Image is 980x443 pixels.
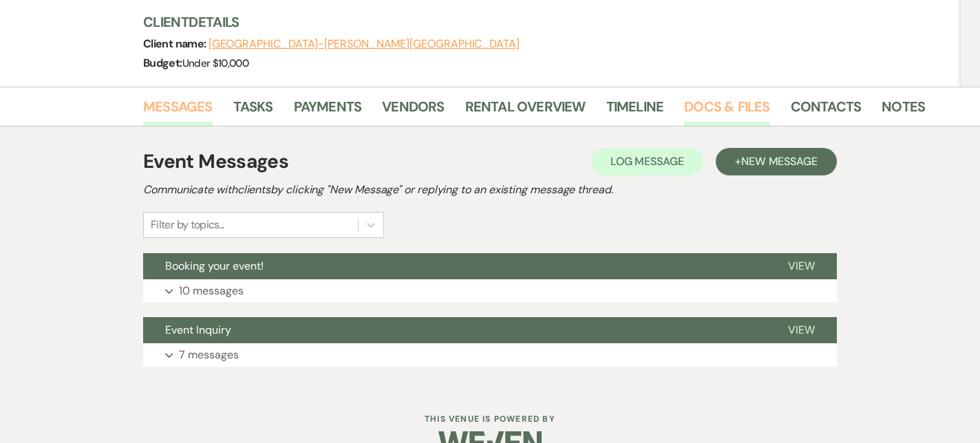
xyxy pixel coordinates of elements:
[143,147,288,176] h1: Event Messages
[143,279,837,303] button: 10 messages
[788,259,815,273] span: View
[716,148,837,175] button: +New Message
[465,96,586,126] a: Rental Overview
[151,217,224,233] div: Filter by topics...
[143,343,837,367] button: 7 messages
[143,317,766,343] button: Event Inquiry
[741,154,818,169] span: New Message
[143,56,182,70] span: Budget:
[165,259,264,273] span: Booking your event!
[143,182,837,198] h2: Communicate with clients by clicking "New Message" or replying to an existing message thread.
[179,282,244,300] p: 10 messages
[182,56,249,70] span: Under $10,000
[294,96,362,126] a: Payments
[143,253,766,279] button: Booking your event!
[143,96,213,126] a: Messages
[610,154,684,169] span: Log Message
[382,96,444,126] a: Vendors
[606,96,664,126] a: Timeline
[766,317,837,343] button: View
[179,346,239,364] p: 7 messages
[209,39,520,50] button: [GEOGRAPHIC_DATA]-[PERSON_NAME][GEOGRAPHIC_DATA]
[684,96,769,126] a: Docs & Files
[882,96,925,126] a: Notes
[788,323,815,337] span: View
[143,12,914,32] h3: Client Details
[791,96,862,126] a: Contacts
[165,323,231,337] span: Event Inquiry
[143,36,209,51] span: Client name:
[591,148,703,175] button: Log Message
[233,96,273,126] a: Tasks
[766,253,837,279] button: View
